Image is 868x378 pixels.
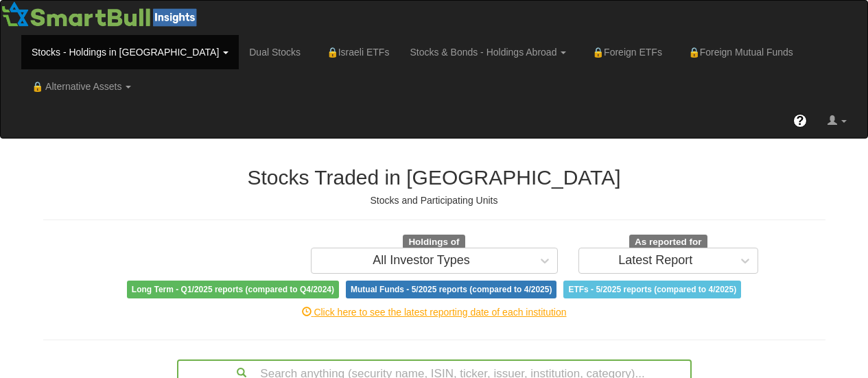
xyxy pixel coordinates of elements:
a: 🔒Foreign Mutual Funds [672,35,804,69]
div: Click here to see the latest reporting date of each institution [33,305,836,319]
a: 🔒 Alternative Assets [21,69,141,104]
span: Long Term - Q1/2025 reports (compared to Q4/2024) [127,281,339,298]
h2: Stocks Traded in [GEOGRAPHIC_DATA] [43,166,825,189]
span: ETFs - 5/2025 reports (compared to 4/2025) [563,281,741,298]
div: Latest Report [618,254,692,268]
span: Mutual Funds - 5/2025 reports (compared to 4/2025) [346,281,556,298]
a: Stocks - Holdings in [GEOGRAPHIC_DATA] [21,35,239,69]
a: 🔒Foreign ETFs [576,35,672,69]
a: 🔒Israeli ETFs [311,35,399,69]
a: Stocks & Bonds - Holdings Abroad [399,35,576,69]
span: As reported for [629,235,707,250]
span: ? [797,114,804,128]
a: Dual Stocks [239,35,311,69]
a: ? [783,104,817,138]
img: Smartbull [1,1,202,28]
span: Holdings of [403,235,465,250]
h5: Stocks and Participating Units [43,196,825,206]
div: All Investor Types [373,254,470,268]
